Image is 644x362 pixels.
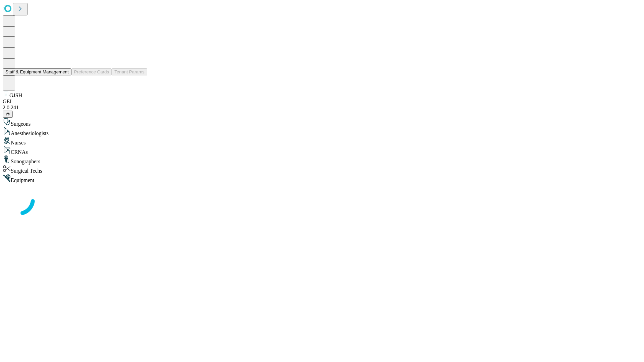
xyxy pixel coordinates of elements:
[3,68,71,75] button: Staff & Equipment Management
[5,112,10,117] span: @
[9,93,22,98] span: GJSH
[3,155,641,165] div: Sonographers
[3,136,641,146] div: Nurses
[3,99,641,105] div: GEI
[3,174,641,183] div: Equipment
[3,111,13,118] button: @
[71,68,112,75] button: Preference Cards
[112,68,147,75] button: Tenant Params
[3,127,641,136] div: Anesthesiologists
[3,146,641,155] div: CRNAs
[3,165,641,174] div: Surgical Techs
[3,118,641,127] div: Surgeons
[3,105,641,111] div: 2.0.241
